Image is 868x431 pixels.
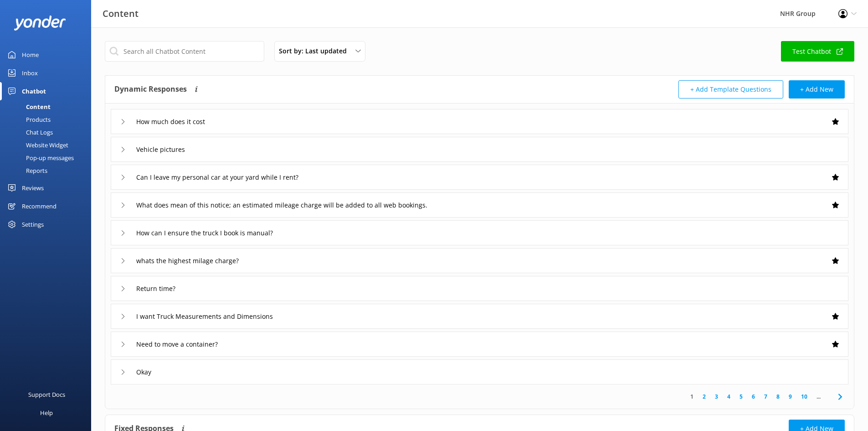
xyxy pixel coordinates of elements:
[5,100,91,113] a: Content
[22,46,39,64] div: Home
[114,80,187,99] h4: Dynamic Responses
[5,113,51,126] div: Products
[5,164,91,177] a: Reports
[22,82,46,100] div: Chatbot
[40,404,53,422] div: Help
[772,392,784,401] a: 8
[735,392,747,401] a: 5
[22,215,44,234] div: Settings
[103,6,139,21] h3: Content
[5,151,74,164] div: Pop-up messages
[796,392,812,401] a: 10
[5,126,53,139] div: Chat Logs
[105,41,264,62] input: Search all Chatbot Content
[698,392,710,401] a: 2
[781,41,854,62] a: Test Chatbot
[5,164,47,177] div: Reports
[760,392,772,401] a: 7
[678,80,783,99] button: + Add Template Questions
[723,392,735,401] a: 4
[686,392,698,401] a: 1
[5,113,91,126] a: Products
[5,100,51,113] div: Content
[28,385,65,404] div: Support Docs
[5,139,68,151] div: Website Widget
[812,392,825,401] span: ...
[710,392,723,401] a: 3
[279,46,352,56] span: Sort by: Last updated
[5,151,91,164] a: Pop-up messages
[22,197,56,215] div: Recommend
[5,139,91,151] a: Website Widget
[14,16,66,31] img: yonder-white-logo.png
[789,80,845,99] button: + Add New
[22,179,44,197] div: Reviews
[784,392,796,401] a: 9
[747,392,760,401] a: 6
[22,64,38,82] div: Inbox
[5,126,91,139] a: Chat Logs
